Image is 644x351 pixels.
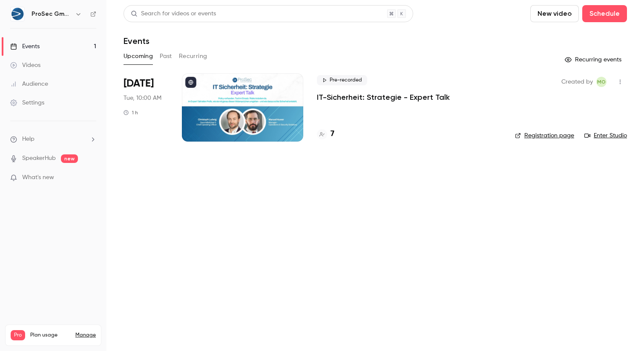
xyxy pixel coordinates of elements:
a: 7 [317,128,334,140]
a: Registration page [515,131,574,140]
span: Tue, 10:00 AM [124,94,161,102]
button: Upcoming [124,49,153,63]
a: IT-Sicherheit: Strategie - Expert Talk [317,92,450,102]
div: Search for videos or events [131,9,216,18]
h1: Events [124,36,149,46]
button: Recurring events [561,53,627,67]
span: Pro [11,330,25,340]
span: MO [597,77,606,87]
span: new [61,154,78,163]
div: 1 h [124,109,138,116]
a: Enter Studio [584,131,627,140]
h6: ProSec GmbH [32,10,72,18]
a: Manage [75,332,96,339]
button: Past [160,49,172,63]
div: Settings [10,99,44,107]
button: New video [530,5,579,22]
li: help-dropdown-opener [10,135,96,144]
button: Recurring [179,49,207,63]
span: [DATE] [124,77,154,90]
span: Created by [561,77,593,87]
div: Events [10,42,40,51]
div: Audience [10,80,48,88]
span: Plan usage [30,332,70,339]
a: SpeakerHub [22,154,56,163]
button: Schedule [582,5,627,22]
div: Sep 23 Tue, 10:00 AM (Europe/Berlin) [124,73,168,142]
h4: 7 [331,128,334,140]
span: MD Operative [596,77,607,87]
img: ProSec GmbH [11,7,24,21]
div: Videos [10,61,40,70]
span: Pre-recorded [317,75,367,85]
span: What's new [22,173,54,182]
span: Help [22,135,34,144]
